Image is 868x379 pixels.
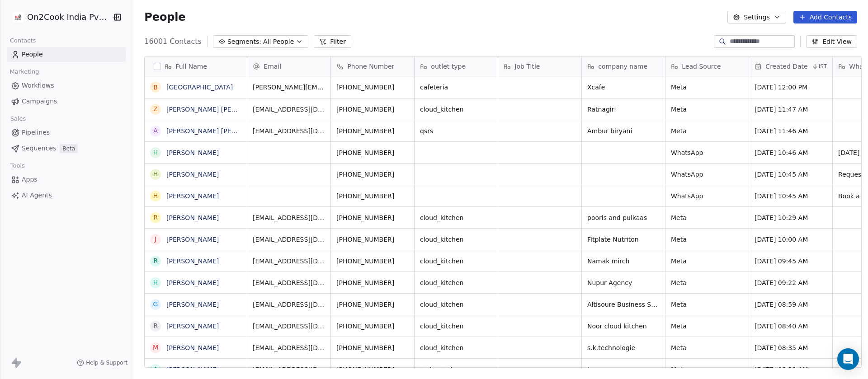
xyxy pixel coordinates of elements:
a: [PERSON_NAME] [166,279,219,286]
span: [PERSON_NAME][EMAIL_ADDRESS][DOMAIN_NAME] [253,83,325,92]
span: Created Date [765,62,807,71]
span: Ambur biryani [587,126,660,136]
span: Meta [671,343,743,352]
span: cloud_kitchen [420,105,492,114]
span: People [22,50,43,59]
span: Meta [671,213,743,222]
span: [EMAIL_ADDRESS][DOMAIN_NAME] [253,278,325,287]
span: Phone Number [347,62,394,71]
a: Help & Support [77,359,127,366]
button: Edit View [806,35,857,48]
span: [EMAIL_ADDRESS][DOMAIN_NAME] [253,257,325,266]
div: H [153,169,158,179]
div: R [153,256,158,266]
div: Full Name [145,56,247,76]
span: [DATE] 08:29 AM [755,365,827,374]
span: Tools [6,159,28,173]
span: [PHONE_NUMBER] [336,278,409,287]
span: [EMAIL_ADDRESS][DOMAIN_NAME] [253,235,325,244]
span: Full Name [175,62,207,71]
span: Segments: [227,37,261,47]
span: Fitplate Nutriton [587,235,660,244]
a: [PERSON_NAME] [166,192,219,200]
div: grid [145,76,247,368]
span: Meta [671,257,743,266]
span: All People [263,37,294,47]
span: cloud_kitchen [420,322,492,331]
span: [DATE] 10:45 AM [755,192,827,201]
span: [EMAIL_ADDRESS][DOMAIN_NAME] [253,365,325,374]
div: outlet type [415,56,498,76]
span: [DATE] 08:40 AM [755,322,827,331]
span: bag [587,365,660,374]
span: WhatsApp [671,192,743,201]
span: Workflows [22,81,54,90]
span: [EMAIL_ADDRESS][DOMAIN_NAME] [253,300,325,309]
a: Pipelines [7,125,126,140]
img: on2cook%20logo-04%20copy.jpg [13,12,24,23]
span: [DATE] 08:59 AM [755,300,827,309]
span: [PHONE_NUMBER] [336,213,409,222]
a: [PERSON_NAME] [166,344,219,351]
span: Meta [671,105,743,114]
span: Job Title [514,62,540,71]
span: 16001 Contacts [144,36,202,47]
a: Campaigns [7,94,126,109]
div: Job Title [498,56,581,76]
span: Namak mirch [587,257,660,266]
div: Open Intercom Messenger [837,348,859,370]
span: cloud_kitchen [420,235,492,244]
span: WhatsApp [671,148,743,157]
div: H [153,278,158,287]
span: IST [819,63,827,70]
a: [PERSON_NAME] [166,214,219,221]
div: A [154,365,158,374]
span: WhatsApp [671,170,743,179]
span: Xcafe [587,83,660,92]
span: [PHONE_NUMBER] [336,105,409,114]
span: Meta [671,365,743,374]
span: [EMAIL_ADDRESS][DOMAIN_NAME] [253,213,325,222]
span: restaurants [420,365,492,374]
div: G [153,299,158,309]
span: Meta [671,83,743,92]
span: Ratnagiri [587,105,660,114]
span: outlet type [431,62,466,71]
span: Contacts [6,34,40,47]
a: Apps [7,172,126,187]
span: Nupur Agency [587,278,660,287]
span: Meta [671,126,743,136]
button: Add Contacts [793,11,857,23]
span: Noor cloud kitchen [587,322,660,331]
a: [GEOGRAPHIC_DATA] [166,84,233,91]
div: H [153,191,158,201]
span: [PHONE_NUMBER] [336,83,409,92]
span: qsrs [420,126,492,136]
span: [DATE] 09:45 AM [755,257,827,266]
div: R [153,321,158,331]
div: R [153,213,158,222]
span: [PHONE_NUMBER] [336,192,409,201]
a: [PERSON_NAME] [166,366,219,373]
span: Beta [60,144,78,153]
span: cloud_kitchen [420,278,492,287]
a: [PERSON_NAME] [PERSON_NAME] [166,127,274,135]
span: Marketing [6,65,43,79]
a: [PERSON_NAME] [166,301,219,308]
span: [PHONE_NUMBER] [336,343,409,352]
a: [PERSON_NAME] [166,236,219,243]
span: pooris and pulkaas [587,213,660,222]
span: [DATE] 12:00 PM [755,83,827,92]
span: [PHONE_NUMBER] [336,300,409,309]
div: H [153,148,158,157]
a: [PERSON_NAME] [166,257,219,265]
span: [DATE] 10:29 AM [755,213,827,222]
span: Email [264,62,281,71]
a: [PERSON_NAME] [166,149,219,156]
span: [EMAIL_ADDRESS][DOMAIN_NAME] [253,105,325,114]
a: People [7,47,126,62]
div: Email [247,56,330,76]
div: A [154,126,158,136]
span: [PHONE_NUMBER] [336,148,409,157]
a: [PERSON_NAME] [166,323,219,330]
